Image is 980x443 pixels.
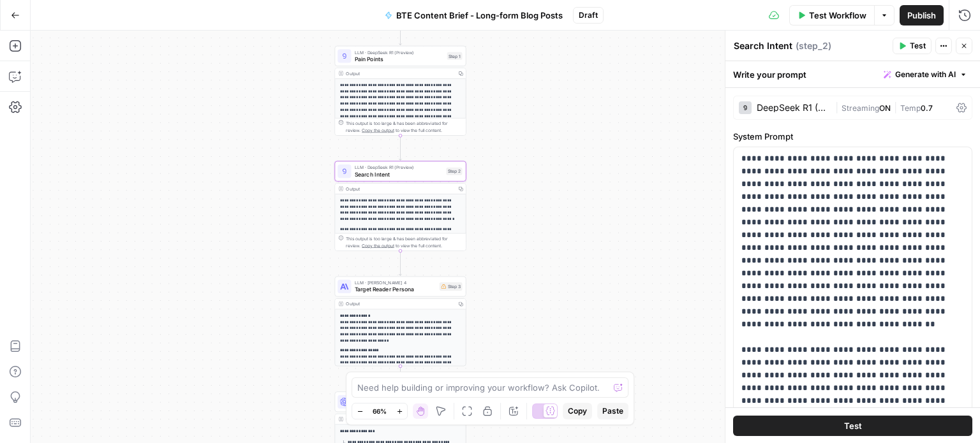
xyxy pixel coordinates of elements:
[355,164,443,171] span: LLM · DeepSeek R1 (Preview)
[893,38,932,54] button: Test
[346,70,453,77] div: Output
[907,9,936,22] span: Publish
[568,405,587,417] span: Copy
[362,243,394,248] span: Copy the output
[757,103,830,112] div: DeepSeek R1 (Preview)
[844,419,862,432] span: Test
[879,103,891,113] span: ON
[733,415,972,435] button: Test
[362,127,394,133] span: Copy the output
[796,40,831,52] span: ( step_2 )
[842,103,879,113] span: Streaming
[346,235,462,249] div: This output is too large & has been abbreviated for review. to view the full content.
[602,405,623,417] span: Paste
[900,5,944,25] button: Publish
[809,9,866,22] span: Test Workflow
[895,69,956,80] span: Generate with AI
[373,406,387,416] span: 66%
[879,66,972,83] button: Generate with AI
[891,101,900,113] span: |
[447,52,463,60] div: Step 1
[835,101,842,113] span: |
[399,136,402,161] g: Edge from step_1 to step_2
[355,49,444,56] span: LLM · DeepSeek R1 (Preview)
[789,5,874,25] button: Test Workflow
[355,55,444,63] span: Pain Points
[563,403,592,419] button: Copy
[446,168,462,175] div: Step 2
[921,103,933,113] span: 0.7
[733,130,972,143] label: System Prompt
[725,61,980,87] div: Write your prompt
[399,20,402,45] g: Edge from start to step_1
[377,5,570,25] button: BTE Content Brief - Long-form Blog Posts
[579,10,598,21] span: Draft
[597,403,628,419] button: Paste
[900,103,921,113] span: Temp
[734,40,792,52] textarea: Search Intent
[355,170,443,178] span: Search Intent
[355,279,436,286] span: LLM · [PERSON_NAME] 4
[355,285,436,293] span: Target Reader Persona
[440,282,463,291] div: Step 3
[346,120,462,133] div: This output is too large & has been abbreviated for review. to view the full content.
[346,185,453,192] div: Output
[396,9,563,22] span: BTE Content Brief - Long-form Blog Posts
[910,40,926,52] span: Test
[346,300,453,307] div: Output
[399,251,402,275] g: Edge from step_2 to step_3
